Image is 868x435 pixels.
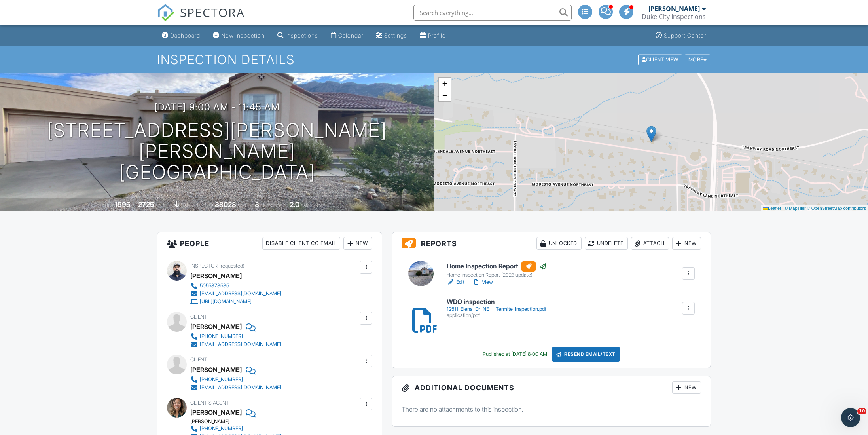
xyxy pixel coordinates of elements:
div: [PERSON_NAME] [190,407,242,418]
span: sq. ft. [155,202,167,208]
a: Leaflet [763,206,781,211]
span: Inspector [190,263,218,269]
div: [PERSON_NAME] [648,5,700,13]
div: 38028 [215,200,236,209]
div: More [685,54,711,65]
a: © MapTiler [785,206,806,211]
div: [EMAIL_ADDRESS][DOMAIN_NAME] [200,291,281,297]
span: Client [190,357,207,363]
a: [PHONE_NUMBER] [190,332,281,340]
div: Calendar [338,32,363,39]
iframe: Intercom live chat [841,408,860,427]
a: [PHONE_NUMBER] [190,376,281,384]
span: SPECTORA [180,4,245,21]
div: 1995 [115,200,131,209]
div: [PERSON_NAME] [190,270,242,282]
div: Dashboard [170,32,200,39]
a: Calendar [328,28,366,43]
a: Inspections [274,28,321,43]
div: Client View [638,54,682,65]
div: Home Inspection Report (2023 update) [447,272,547,278]
div: Settings [384,32,407,39]
a: Client View [637,56,684,62]
a: Settings [373,28,410,43]
span: 10 [857,408,866,414]
div: [PHONE_NUMBER] [200,426,243,432]
a: Zoom in [439,78,451,89]
div: [PERSON_NAME] [190,321,242,332]
h3: Reports [392,232,711,255]
span: sq.ft. [237,202,247,208]
span: Built [105,202,114,208]
a: Edit [447,278,464,286]
span: | [782,206,783,211]
a: Home Inspection Report Home Inspection Report (2023 update) [447,261,547,279]
a: Zoom out [439,89,451,101]
a: Dashboard [159,28,203,43]
img: Marker [646,126,656,142]
a: [PHONE_NUMBER] [190,425,281,433]
h1: Inspection Details [157,53,711,66]
div: 3 [255,200,259,209]
a: 5055873535 [190,282,281,290]
a: Support Center [652,28,709,43]
div: 2725 [138,200,154,209]
div: 12511_Elena_Dr_NE___Termite_Inspection.pdf [447,306,546,312]
div: 5055873535 [200,283,229,289]
div: Resend Email/Text [552,347,620,362]
div: [EMAIL_ADDRESS][DOMAIN_NAME] [200,384,281,391]
div: New [343,237,372,250]
span: + [442,78,447,88]
div: Unlocked [536,237,582,250]
div: New [672,237,701,250]
a: WDO inspection 12511_Elena_Dr_NE___Termite_Inspection.pdf application/pdf [447,298,546,319]
div: Profile [428,32,446,39]
div: application/pdf [447,312,546,319]
div: Inspections [286,32,318,39]
div: Duke City Inspections [642,13,706,21]
p: There are no attachments to this inspection. [402,405,701,414]
h3: Additional Documents [392,376,711,399]
a: View [472,278,493,286]
span: (requested) [219,263,244,269]
div: 2.0 [290,200,299,209]
input: Search everything... [413,5,572,21]
div: Support Center [664,32,706,39]
div: [PERSON_NAME] [190,364,242,376]
div: [URL][DOMAIN_NAME] [200,298,252,305]
span: − [442,90,447,100]
a: © OpenStreetMap contributors [807,206,866,211]
img: The Best Home Inspection Software - Spectora [157,4,174,21]
a: Profile [417,28,449,43]
h1: [STREET_ADDRESS][PERSON_NAME][PERSON_NAME] [GEOGRAPHIC_DATA] [13,120,421,182]
a: [EMAIL_ADDRESS][DOMAIN_NAME] [190,384,281,391]
div: [PERSON_NAME] [190,418,288,425]
h6: Home Inspection Report [447,261,547,272]
a: [EMAIL_ADDRESS][DOMAIN_NAME] [190,290,281,298]
div: Published at [DATE] 8:00 AM [483,351,547,357]
div: Disable Client CC Email [262,237,340,250]
div: [PHONE_NUMBER] [200,376,243,383]
div: New Inspection [221,32,265,39]
span: Client [190,314,207,320]
span: Client's Agent [190,400,229,406]
span: bathrooms [301,202,323,208]
span: bedrooms [260,202,282,208]
a: [URL][DOMAIN_NAME] [190,298,281,306]
div: Undelete [585,237,628,250]
div: New [672,381,701,394]
h3: [DATE] 9:00 am - 11:45 am [154,102,280,112]
div: [EMAIL_ADDRESS][DOMAIN_NAME] [200,341,281,348]
h6: WDO inspection [447,298,546,306]
a: New Inspection [210,28,268,43]
a: SPECTORA [157,11,245,27]
h3: People [157,232,382,255]
span: Lot Size [197,202,214,208]
div: [PHONE_NUMBER] [200,333,243,340]
span: slab [181,202,190,208]
div: Attach [631,237,669,250]
a: [EMAIL_ADDRESS][DOMAIN_NAME] [190,340,281,348]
